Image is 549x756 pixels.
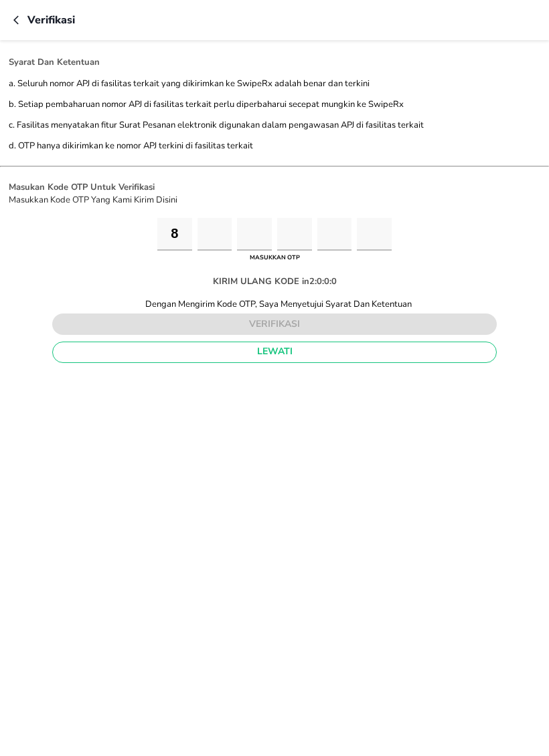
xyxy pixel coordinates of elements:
[64,344,485,360] span: lewati
[52,342,497,363] button: lewati
[277,218,312,251] input: Please enter OTP character 4
[137,298,412,310] div: Dengan Mengirim Kode OTP, Saya Menyetujui Syarat Dan Ketentuan
[27,12,75,28] p: Verifikasi
[202,265,347,298] div: KIRIM ULANG KODE in2:0:0:0
[317,218,352,251] input: Please enter OTP character 5
[246,251,303,265] div: MASUKKAN OTP
[198,218,232,251] input: Please enter OTP character 2
[357,218,392,251] input: Please enter OTP character 6
[157,218,192,251] input: Please enter OTP character 1
[237,218,272,251] input: Please enter OTP character 3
